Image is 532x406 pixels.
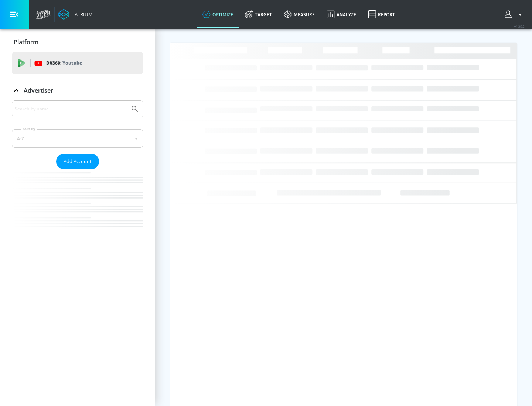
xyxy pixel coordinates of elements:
a: Atrium [58,9,93,20]
span: Add Account [64,157,92,166]
div: Advertiser [12,100,143,241]
div: Platform [12,32,143,52]
p: Youtube [62,59,82,67]
nav: list of Advertiser [12,169,143,241]
div: Atrium [72,11,93,18]
button: Add Account [56,154,99,169]
p: Advertiser [24,86,53,94]
span: v 4.25.2 [514,24,525,28]
a: Analyze [321,1,362,28]
div: A-Z [12,129,143,148]
a: optimize [197,1,239,28]
p: DV360: [46,59,82,67]
label: Sort By [21,127,37,131]
a: measure [278,1,321,28]
a: Report [362,1,401,28]
div: DV360: Youtube [12,52,143,74]
a: Target [239,1,278,28]
p: Platform [14,38,38,46]
input: Search by name [15,104,127,114]
div: Advertiser [12,80,143,101]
